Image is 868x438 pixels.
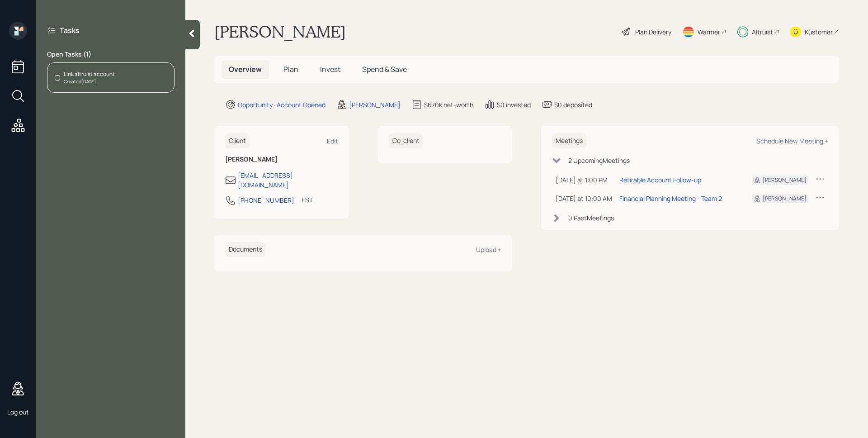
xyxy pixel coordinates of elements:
h6: Meetings [552,133,586,148]
span: Spend & Save [362,64,407,74]
div: Opportunity · Account Opened [238,100,325,109]
div: Upload + [476,245,501,254]
div: [PHONE_NUMBER] [238,195,294,205]
div: [PERSON_NAME] [763,176,807,184]
div: Warmer [698,27,720,37]
div: Created [DATE] [64,78,115,85]
div: Schedule New Meeting + [756,137,828,145]
div: [PERSON_NAME] [763,195,807,203]
div: Log out [7,408,29,416]
div: $670k net-worth [424,100,473,109]
div: [DATE] at 10:00 AM [556,194,612,203]
div: EST [302,195,313,205]
span: Overview [229,64,262,74]
div: [PERSON_NAME] [349,100,401,109]
label: Open Tasks ( 1 ) [47,50,175,59]
div: Retirable Account Follow-up [619,175,701,185]
div: Altruist [752,27,773,37]
label: Tasks [60,25,80,35]
div: Financial Planning Meeting - Team 2 [619,194,722,203]
div: 2 Upcoming Meeting s [568,156,630,165]
div: Link altruist account [64,70,115,78]
span: Plan [283,64,298,74]
div: [DATE] at 1:00 PM [556,175,612,185]
div: Plan Delivery [635,27,671,37]
h6: Client [225,133,250,148]
h1: [PERSON_NAME] [214,22,346,42]
span: Invest [320,64,340,74]
div: 0 Past Meeting s [568,213,614,223]
div: Edit [327,137,338,145]
div: $0 invested [497,100,531,109]
h6: Co-client [389,133,423,148]
h6: [PERSON_NAME] [225,156,338,163]
div: $0 deposited [554,100,592,109]
h6: Documents [225,242,266,257]
div: [EMAIL_ADDRESS][DOMAIN_NAME] [238,171,338,190]
div: Kustomer [805,27,833,37]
